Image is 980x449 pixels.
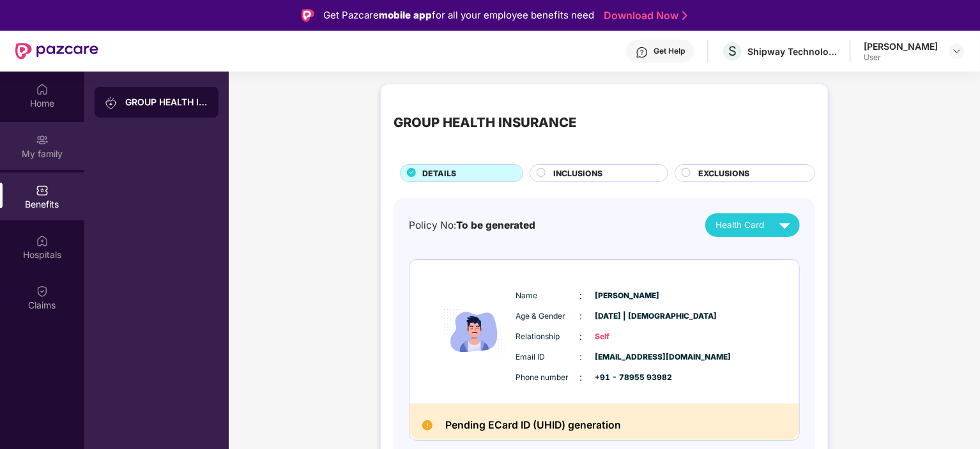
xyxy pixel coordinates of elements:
div: GROUP HEALTH INSURANCE [394,112,576,133]
span: Age & Gender [516,310,580,323]
button: Health Card [705,213,800,237]
img: svg+xml;base64,PHN2ZyBpZD0iSGVscC0zMngzMiIgeG1sbnM9Imh0dHA6Ly93d3cudzMub3JnLzIwMDAvc3ZnIiB3aWR0aD... [636,46,648,59]
span: : [580,309,583,323]
img: svg+xml;base64,PHN2ZyB3aWR0aD0iMjAiIGhlaWdodD0iMjAiIHZpZXdCb3g9IjAgMCAyMCAyMCIgZmlsbD0ibm9uZSIgeG... [105,96,118,109]
span: INCLUSIONS [553,167,602,179]
h2: Pending ECard ID (UHID) generation [445,416,621,434]
span: EXCLUSIONS [698,167,749,179]
div: Policy No: [409,218,535,233]
span: : [580,330,583,344]
img: Pending [422,420,433,430]
img: svg+xml;base64,PHN2ZyB4bWxucz0iaHR0cDovL3d3dy53My5vcmcvMjAwMC9zdmciIHZpZXdCb3g9IjAgMCAyNCAyNCIgd2... [774,214,796,236]
span: : [580,350,583,364]
span: Name [516,290,580,302]
div: User [864,52,938,63]
img: svg+xml;base64,PHN2ZyBpZD0iRHJvcGRvd24tMzJ4MzIiIHhtbG5zPSJodHRwOi8vd3d3LnczLm9yZy8yMDAwL3N2ZyIgd2... [952,46,962,56]
span: [DATE] | [DEMOGRAPHIC_DATA] [595,310,659,323]
div: Get Help [654,46,685,56]
strong: mobile app [379,9,432,21]
span: Email ID [516,351,580,363]
img: svg+xml;base64,PHN2ZyBpZD0iQmVuZWZpdHMiIHhtbG5zPSJodHRwOi8vd3d3LnczLm9yZy8yMDAwL3N2ZyIgd2lkdGg9Ij... [36,184,49,197]
span: Phone number [516,372,580,384]
img: New Pazcare Logo [15,43,98,59]
span: : [580,289,583,303]
img: svg+xml;base64,PHN2ZyBpZD0iSG9tZSIgeG1sbnM9Imh0dHA6Ly93d3cudzMub3JnLzIwMDAvc3ZnIiB3aWR0aD0iMjAiIG... [36,83,49,96]
span: [EMAIL_ADDRESS][DOMAIN_NAME] [595,351,659,363]
span: [PERSON_NAME] [595,290,659,302]
span: Self [595,331,659,343]
img: svg+xml;base64,PHN2ZyBpZD0iSG9zcGl0YWxzIiB4bWxucz0iaHR0cDovL3d3dy53My5vcmcvMjAwMC9zdmciIHdpZHRoPS... [36,234,49,247]
span: Relationship [516,331,580,343]
img: svg+xml;base64,PHN2ZyB3aWR0aD0iMjAiIGhlaWdodD0iMjAiIHZpZXdCb3g9IjAgMCAyMCAyMCIgZmlsbD0ibm9uZSIgeG... [36,133,49,146]
img: Stroke [682,9,687,22]
div: Get Pazcare for all your employee benefits need [323,8,594,23]
div: Shipway Technology Pvt. Ltd [747,45,837,57]
span: Health Card [716,218,764,232]
span: S [728,43,737,59]
div: [PERSON_NAME] [864,40,938,52]
img: icon [436,275,513,388]
img: Logo [302,9,314,22]
a: Download Now [604,9,684,22]
div: GROUP HEALTH INSURANCE [125,96,208,109]
img: svg+xml;base64,PHN2ZyBpZD0iQ2xhaW0iIHhtbG5zPSJodHRwOi8vd3d3LnczLm9yZy8yMDAwL3N2ZyIgd2lkdGg9IjIwIi... [36,285,49,298]
span: : [580,370,583,384]
span: To be generated [456,219,535,231]
span: DETAILS [422,167,456,179]
span: +91 - 78955 93982 [595,372,659,384]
